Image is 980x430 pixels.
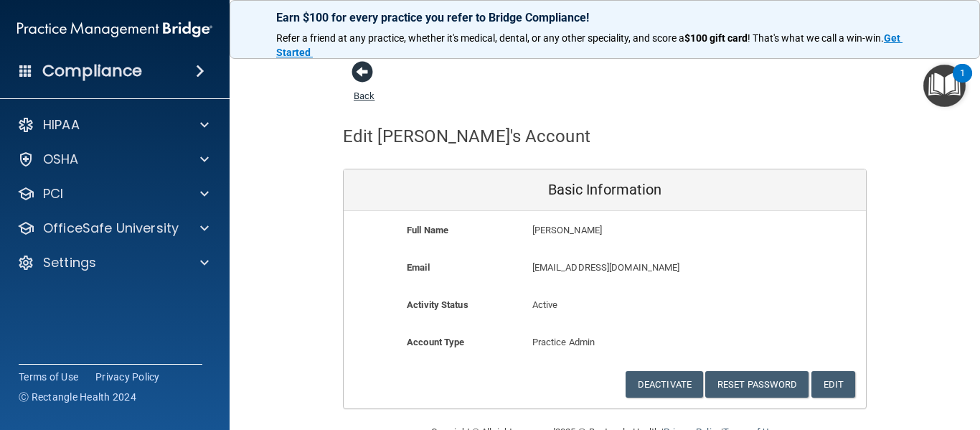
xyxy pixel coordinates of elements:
[17,116,209,134] a: HIPAA
[43,220,179,237] p: OfficeSafe University
[532,259,761,276] p: [EMAIL_ADDRESS][DOMAIN_NAME]
[276,11,933,24] p: Earn $100 for every practice you refer to Bridge Compliance!
[17,15,212,44] img: PMB logo
[532,334,678,351] p: Practice Admin
[343,127,590,146] h4: Edit [PERSON_NAME]'s Account
[19,370,78,384] a: Terms of Use
[811,371,855,398] button: Edit
[17,151,209,168] a: OSHA
[923,65,966,107] button: Open Resource Center, 1 new notification
[532,296,678,314] p: Active
[19,390,136,404] span: Ⓒ Rectangle Health 2024
[42,61,142,81] h4: Compliance
[43,185,63,202] p: PCI
[344,169,866,211] div: Basic Information
[95,370,160,384] a: Privacy Policy
[407,262,430,273] b: Email
[43,254,96,271] p: Settings
[532,222,761,239] p: [PERSON_NAME]
[354,73,374,101] a: Back
[17,254,209,271] a: Settings
[684,32,748,44] strong: $100 gift card
[705,371,809,398] button: Reset Password
[43,116,80,134] p: HIPAA
[960,73,965,92] div: 1
[407,299,468,310] b: Activity Status
[407,225,448,235] b: Full Name
[626,371,703,398] button: Deactivate
[407,337,464,347] b: Account Type
[43,151,79,168] p: OSHA
[276,32,684,44] span: Refer a friend at any practice, whether it's medical, dental, or any other speciality, and score a
[748,32,884,44] span: ! That's what we call a win-win.
[17,185,209,202] a: PCI
[276,32,903,58] a: Get Started
[17,220,209,237] a: OfficeSafe University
